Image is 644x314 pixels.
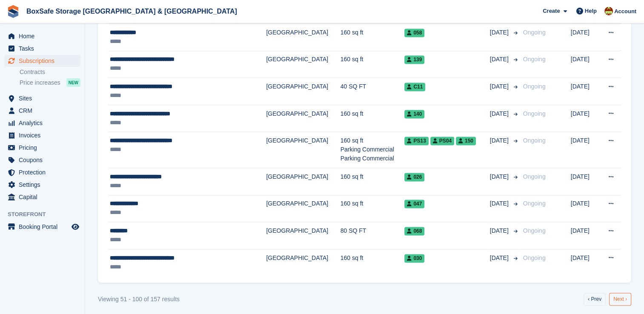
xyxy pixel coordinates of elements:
span: Ongoing [523,200,546,207]
span: [DATE] [490,199,510,208]
a: Price increases NEW [20,78,80,87]
span: [DATE] [490,82,510,91]
span: Ongoing [523,173,546,180]
td: [GEOGRAPHIC_DATA] [266,249,340,276]
td: 160 sq ft [341,168,405,195]
span: Help [585,7,597,15]
a: menu [4,55,80,67]
span: [DATE] [490,172,510,181]
a: menu [4,30,80,42]
td: [GEOGRAPHIC_DATA] [266,78,340,105]
span: PS13 [404,137,428,145]
span: Protection [19,166,70,178]
span: Create [543,7,560,15]
span: Account [614,7,636,16]
td: [DATE] [571,132,600,168]
span: Storefront [8,210,85,219]
span: PS04 [430,137,454,145]
span: Ongoing [523,137,546,144]
span: Pricing [19,142,70,154]
td: 160 sq ft [341,249,405,276]
td: [DATE] [571,105,600,132]
td: [GEOGRAPHIC_DATA] [266,132,340,168]
a: Contracts [20,68,80,76]
span: 047 [404,200,424,208]
span: 139 [404,55,424,64]
td: 80 SQ FT [341,222,405,249]
td: [DATE] [571,222,600,249]
td: [GEOGRAPHIC_DATA] [266,105,340,132]
a: menu [4,154,80,166]
td: [DATE] [571,195,600,222]
td: [GEOGRAPHIC_DATA] [266,51,340,78]
a: menu [4,221,80,233]
td: [GEOGRAPHIC_DATA] [266,24,340,51]
a: Next [609,293,631,305]
span: Booking Portal [19,221,70,233]
a: menu [4,166,80,178]
td: [DATE] [571,24,600,51]
span: Capital [19,191,70,203]
td: [DATE] [571,249,600,276]
span: 030 [404,254,424,263]
span: CRM [19,105,70,117]
td: 160 sq ft [341,195,405,222]
span: Ongoing [523,110,546,117]
div: Viewing 51 - 100 of 157 results [98,295,180,304]
span: 140 [404,110,424,118]
span: Ongoing [523,29,546,36]
span: [DATE] [490,136,510,145]
td: 160 sq ft [341,24,405,51]
span: Sites [19,92,70,104]
span: Settings [19,179,70,191]
td: 40 SQ FT [341,78,405,105]
td: 160 sq ft Parking Commercial Parking Commercial [341,132,405,168]
div: NEW [66,78,80,87]
td: [GEOGRAPHIC_DATA] [266,222,340,249]
img: Kim [604,7,613,15]
span: Subscriptions [19,55,70,67]
a: Preview store [70,222,80,232]
span: [DATE] [490,28,510,37]
td: [GEOGRAPHIC_DATA] [266,195,340,222]
a: menu [4,105,80,117]
span: 068 [404,227,424,235]
img: stora-icon-8386f47178a22dfd0bd8f6a31ec36ba5ce8667c1dd55bd0f319d3a0aa187defe.svg [7,5,20,18]
span: Ongoing [523,254,546,261]
a: menu [4,92,80,104]
span: [DATE] [490,254,510,263]
span: [DATE] [490,55,510,64]
a: menu [4,179,80,191]
span: 026 [404,173,424,181]
a: menu [4,43,80,54]
nav: Pages [582,293,633,305]
span: Ongoing [523,83,546,90]
span: Ongoing [523,227,546,234]
span: Coupons [19,154,70,166]
a: menu [4,191,80,203]
span: Home [19,30,70,42]
td: [GEOGRAPHIC_DATA] [266,168,340,195]
a: menu [4,129,80,141]
span: Price increases [20,79,60,87]
span: [DATE] [490,109,510,118]
a: menu [4,117,80,129]
span: C11 [404,83,425,91]
span: [DATE] [490,226,510,235]
span: 058 [404,29,424,37]
a: Previous [584,293,606,305]
span: Analytics [19,117,70,129]
a: BoxSafe Storage [GEOGRAPHIC_DATA] & [GEOGRAPHIC_DATA] [23,4,240,18]
td: 160 sq ft [341,51,405,78]
span: 150 [456,137,476,145]
td: [DATE] [571,78,600,105]
span: Tasks [19,43,70,54]
span: Invoices [19,129,70,141]
td: [DATE] [571,168,600,195]
td: 160 sq ft [341,105,405,132]
a: menu [4,142,80,154]
span: Ongoing [523,56,546,63]
td: [DATE] [571,51,600,78]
